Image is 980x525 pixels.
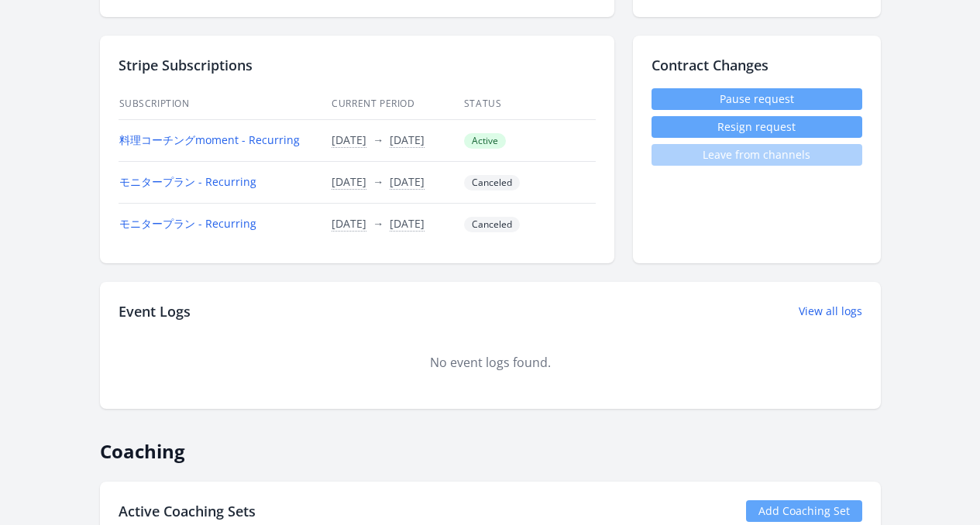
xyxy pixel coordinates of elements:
[373,132,383,147] span: →
[373,216,383,231] span: →
[373,174,383,189] span: →
[463,88,596,120] th: Status
[746,500,862,522] a: Add Coaching Set
[119,132,300,147] a: 料理コーチングmoment - Recurring
[652,144,862,166] span: Leave from channels
[332,174,366,190] button: [DATE]
[652,54,862,76] h2: Contract Changes
[119,216,256,231] a: モニタープラン - Recurring
[390,132,425,148] button: [DATE]
[332,132,366,148] button: [DATE]
[119,300,191,322] h2: Event Logs
[331,88,463,120] th: Current Period
[799,304,862,319] a: View all logs
[464,175,520,190] span: Canceled
[119,353,862,372] div: No event logs found.
[464,217,520,232] span: Canceled
[119,174,256,189] a: モニタープラン - Recurring
[119,500,256,522] h2: Active Coaching Sets
[332,216,366,232] button: [DATE]
[119,54,596,76] h2: Stripe Subscriptions
[100,427,881,463] h2: Coaching
[652,116,862,138] button: Resign request
[652,88,862,110] a: Pause request
[390,216,425,232] button: [DATE]
[390,174,425,190] button: [DATE]
[464,133,506,149] span: Active
[119,88,332,120] th: Subscription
